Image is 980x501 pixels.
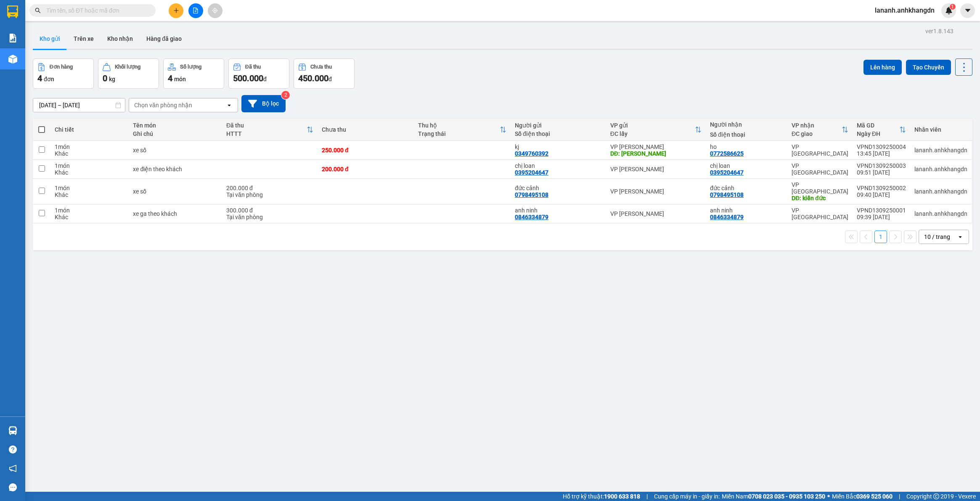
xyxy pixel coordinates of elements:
[226,207,313,214] div: 300.000 đ
[35,8,41,13] span: search
[610,188,702,195] div: VP [PERSON_NAME]
[792,162,848,176] div: VP [GEOGRAPHIC_DATA]
[654,492,720,501] span: Cung cấp máy in - giấy in:
[914,147,967,154] div: lananh.anhkhangdn
[710,131,783,138] div: Số điện thoại
[515,207,602,214] div: anh ninh
[710,185,783,191] div: đức cảnh
[7,5,18,18] img: logo-vxr
[174,76,186,82] span: món
[133,130,218,137] div: Ghi chú
[55,207,124,214] div: 1 món
[710,162,783,169] div: chị loan
[173,8,179,13] span: plus
[55,150,124,157] div: Khác
[857,162,906,169] div: VPND1309250003
[792,195,848,201] div: DĐ: kiến đức
[792,122,842,129] div: VP nhận
[960,3,975,18] button: caret-down
[44,76,54,82] span: đơn
[787,119,853,141] th: Toggle SortBy
[46,6,146,15] input: Tìm tên, số ĐT hoặc mã đơn
[226,102,233,109] svg: open
[226,214,313,220] div: Tại văn phòng
[55,214,124,220] div: Khác
[37,73,42,83] span: 4
[951,4,954,10] span: 1
[914,210,967,217] div: lananh.anhkhangdn
[563,492,640,501] span: Hỗ trợ kỹ thuật:
[853,119,910,141] th: Toggle SortBy
[180,64,201,70] div: Số lượng
[33,98,125,112] input: Select a date range.
[33,29,67,49] button: Kho gửi
[610,150,702,157] div: DĐ: trúc sơn
[515,130,602,137] div: Số điện thoại
[899,492,900,501] span: |
[832,492,893,501] span: Miền Bắc
[133,188,218,195] div: xe số
[55,169,124,176] div: Khác
[610,166,702,172] div: VP [PERSON_NAME]
[857,143,906,150] div: VPND1309250004
[515,143,602,150] div: kj
[328,76,332,82] span: đ
[515,214,548,220] div: 0846334879
[857,130,899,137] div: Ngày ĐH
[281,91,290,99] sup: 2
[103,73,107,83] span: 0
[710,207,783,214] div: anh ninh
[226,191,313,198] div: Tại văn phòng
[322,126,410,133] div: Chưa thu
[945,7,953,14] img: icon-new-feature
[228,58,289,89] button: Đã thu500.000đ
[33,58,94,89] button: Đơn hàng4đơn
[856,493,893,500] strong: 0369 525 060
[55,143,124,150] div: 1 món
[193,8,199,13] span: file-add
[950,4,956,10] sup: 1
[964,7,972,14] span: caret-down
[322,166,410,172] div: 200.000 đ
[610,130,695,137] div: ĐC lấy
[857,207,906,214] div: VPND1309250001
[792,181,848,195] div: VP [GEOGRAPHIC_DATA]
[748,493,825,500] strong: 0708 023 035 - 0935 103 250
[792,207,848,220] div: VP [GEOGRAPHIC_DATA]
[610,210,702,217] div: VP [PERSON_NAME]
[710,150,744,157] div: 0772586625
[98,58,159,89] button: Khối lượng0kg
[857,169,906,176] div: 09:51 [DATE]
[55,185,124,191] div: 1 món
[863,60,902,75] button: Lên hàng
[857,150,906,157] div: 13:45 [DATE]
[857,185,906,191] div: VPND1309250002
[263,76,267,82] span: đ
[914,126,967,133] div: Nhân viên
[226,130,307,137] div: HTTT
[827,495,830,498] span: ⚪️
[222,119,318,141] th: Toggle SortBy
[610,143,702,150] div: VP [PERSON_NAME]
[168,73,172,83] span: 4
[233,73,263,83] span: 500.000
[515,185,602,191] div: đức cảnh
[8,34,17,42] img: solution-icon
[710,191,744,198] div: 0798495108
[515,169,548,176] div: 0395204647
[606,119,706,141] th: Toggle SortBy
[133,147,218,154] div: xe số
[857,214,906,220] div: 09:39 [DATE]
[9,483,17,491] span: message
[8,426,17,435] img: warehouse-icon
[925,27,954,36] div: ver 1.8.143
[294,58,355,89] button: Chưa thu450.000đ
[55,162,124,169] div: 1 món
[924,233,950,241] div: 10 / trang
[140,29,188,49] button: Hàng đã giao
[55,126,124,133] div: Chi tiết
[310,64,332,70] div: Chưa thu
[722,492,825,501] span: Miền Nam
[212,8,218,13] span: aim
[226,185,313,191] div: 200.000 đ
